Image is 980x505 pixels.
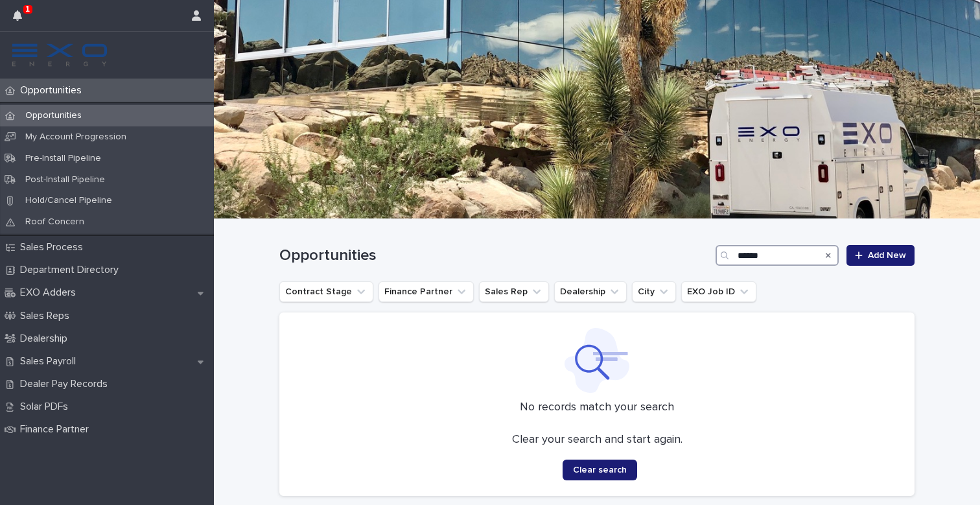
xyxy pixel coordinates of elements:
h1: Opportunities [279,246,710,265]
button: City [632,281,676,302]
a: Add New [846,245,915,266]
div: 1 [13,8,30,31]
p: EXO Adders [15,287,86,299]
p: Opportunities [15,110,92,121]
button: Clear search [563,460,637,480]
p: Clear your search and start again. [512,433,682,447]
p: Sales Reps [15,310,80,322]
p: Post-Install Pipeline [15,174,115,185]
img: FKS5r6ZBThi8E5hshIGi [10,42,109,68]
p: Roof Concern [15,217,95,228]
p: Sales Process [15,241,93,253]
input: Search [716,245,839,266]
button: EXO Job ID [681,281,756,302]
p: Opportunities [15,84,92,97]
p: My Account Progression [15,132,137,143]
button: Dealership [554,281,627,302]
p: Solar PDFs [15,401,78,413]
p: Sales Payroll [15,355,86,368]
p: Hold/Cancel Pipeline [15,195,122,206]
button: Finance Partner [379,281,474,302]
button: Contract Stage [279,281,373,302]
p: Dealer Pay Records [15,378,118,390]
p: Pre-Install Pipeline [15,153,111,164]
p: Finance Partner [15,423,99,436]
button: Sales Rep [479,281,549,302]
p: Department Directory [15,264,129,276]
span: Add New [868,251,906,260]
p: 1 [25,5,30,14]
span: Clear search [573,465,627,475]
p: Dealership [15,333,78,345]
p: No records match your search [295,401,899,415]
